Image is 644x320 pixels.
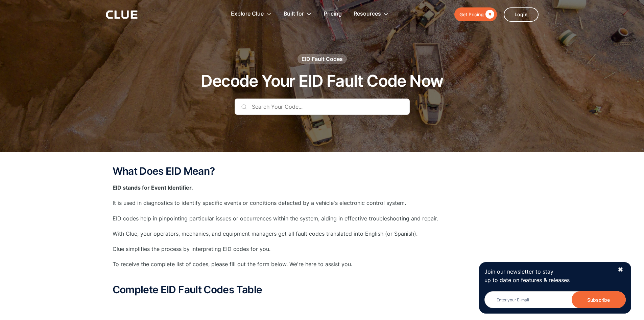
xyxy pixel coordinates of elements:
div: Get Pricing [459,10,484,19]
a: Get Pricing [454,7,497,21]
p: To receive the complete list of codes, please fill out the form below. We're here to assist you. ‍ [113,260,532,277]
p: It is used in diagnostics to identify specific events or conditions detected by a vehicle's elect... [113,199,532,207]
p: EID codes help in pinpointing particular issues or occurrences within the system, aiding in effec... [113,214,532,223]
div: ✖ [618,265,623,274]
h2: Complete EID Fault Codes Table [113,284,532,295]
div: Explore Clue [231,3,264,25]
input: Enter your E-mail [484,291,626,308]
p: ‍ [113,302,532,311]
p: With Clue, your operators, mechanics, and equipment managers get all fault codes translated into ... [113,230,532,238]
div:  [484,10,494,19]
h2: What Does EID Mean? [113,166,532,177]
div: EID Fault Codes [302,55,343,63]
a: Pricing [324,3,342,25]
p: Clue simplifies the process by interpreting EID codes for you. [113,245,532,253]
a: Login [504,7,539,22]
input: Subscribe [572,291,626,308]
div: Resources [354,3,381,25]
input: Search Your Code... [235,99,410,115]
h1: Decode Your EID Fault Code Now [201,72,443,90]
strong: EID stands for Event Identifier. [113,184,193,191]
p: Join our newsletter to stay up to date on features & releases [484,268,612,284]
div: Built for [284,3,304,25]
